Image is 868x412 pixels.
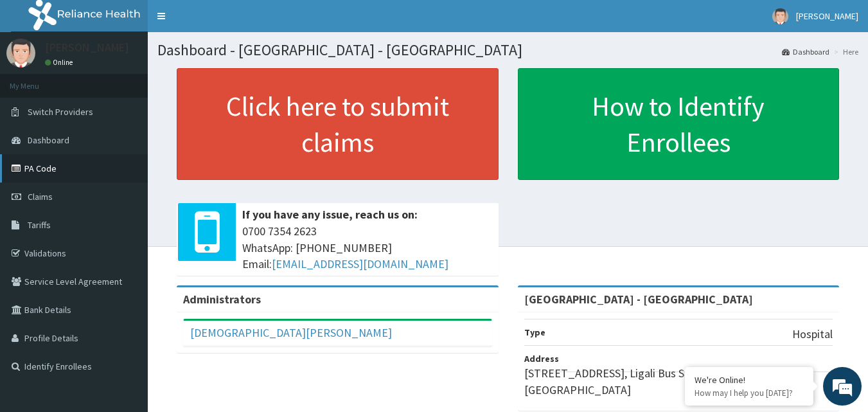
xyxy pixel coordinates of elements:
a: Click here to submit claims [177,68,499,180]
img: d_794563401_company_1708531726252_794563401 [24,64,52,96]
img: User Image [772,8,788,24]
a: Online [45,58,76,67]
a: [DEMOGRAPHIC_DATA][PERSON_NAME] [190,325,392,340]
textarea: Type your message and hit 'Enter' [6,275,245,320]
span: Tariffs [28,219,51,231]
p: [STREET_ADDRESS], Ligali Bus Stop. Ajegunle- [GEOGRAPHIC_DATA] [524,365,833,398]
a: How to Identify Enrollees [518,68,840,180]
span: We're online! [75,124,177,254]
span: Switch Providers [28,106,93,118]
p: Hospital [792,326,833,343]
b: Administrators [183,292,261,307]
div: We're Online! [695,374,804,386]
a: Dashboard [782,46,829,57]
a: [EMAIL_ADDRESS][DOMAIN_NAME] [272,256,448,271]
span: [PERSON_NAME] [796,10,858,22]
p: How may I help you today? [695,388,804,399]
b: Type [524,327,545,338]
div: Minimize live chat window [211,6,242,37]
h1: Dashboard - [GEOGRAPHIC_DATA] - [GEOGRAPHIC_DATA] [157,42,858,58]
b: Address [524,353,559,364]
b: If you have any issue, reach us on: [242,207,418,222]
span: 0700 7354 2623 WhatsApp: [PHONE_NUMBER] Email: [242,223,492,273]
div: Chat with us now [67,72,216,89]
span: Dashboard [28,134,69,146]
p: [PERSON_NAME] [45,42,129,53]
span: Claims [28,191,53,202]
strong: [GEOGRAPHIC_DATA] - [GEOGRAPHIC_DATA] [524,292,753,307]
img: User Image [6,39,35,67]
li: Here [831,46,858,57]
